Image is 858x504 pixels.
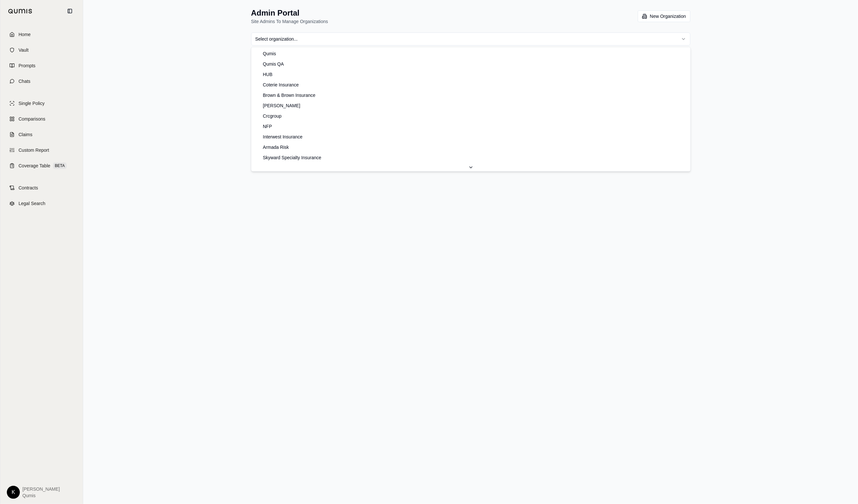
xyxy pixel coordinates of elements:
[263,144,289,150] span: Armada Risk
[263,102,301,109] span: [PERSON_NAME]
[263,50,276,57] span: Qumis
[263,82,299,88] span: Coterie Insurance
[263,92,316,98] span: Brown & Brown Insurance
[263,154,322,161] span: Skyward Specialty Insurance
[263,123,272,130] span: NFP
[263,113,282,119] span: Crcgroup
[263,71,273,78] span: HUB
[263,134,303,140] span: Interwest Insurance
[263,61,284,67] span: Qumis QA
